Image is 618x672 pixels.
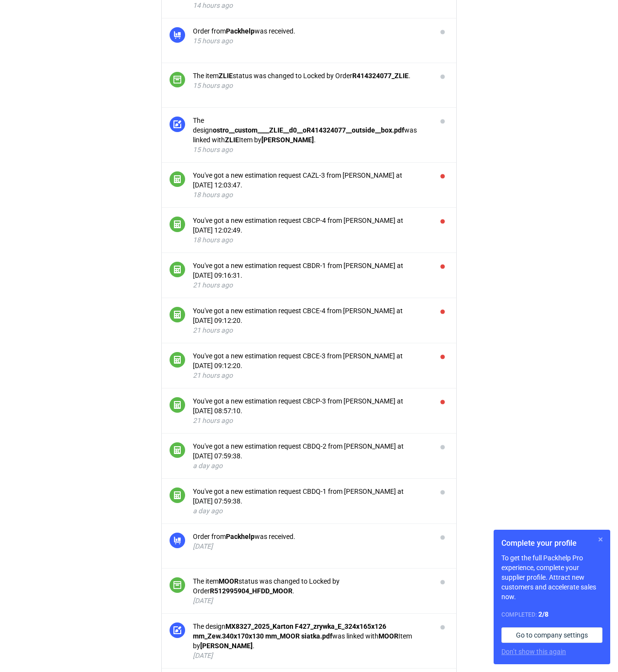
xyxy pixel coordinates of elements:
button: You've got a new estimation request CAZL-3 from [PERSON_NAME] at [DATE] 12:03:47.18 hours ago [193,170,429,200]
button: You've got a new estimation request CBCE-4 from [PERSON_NAME] at [DATE] 09:12:20.21 hours ago [193,306,429,335]
button: The designostro__custom____ZLIE__d0__oR414324077__outside__box.pdfwas linked withZLIEItem by[PERS... [193,116,429,154]
strong: 2 / 8 [538,610,549,618]
strong: MX8327_2025_Karton F427_zrywka_E_324x165x126 mm_Zew.340x170x130 mm_MOOR siatka.pdf [193,622,386,640]
div: a day ago [193,461,429,470]
button: Order fromPackhelpwas received.15 hours ago [193,26,429,46]
div: You've got a new estimation request CBCE-4 from [PERSON_NAME] at [DATE] 09:12:20. [193,306,429,325]
div: 18 hours ago [193,190,429,200]
strong: ZLIE [225,136,239,144]
div: You've got a new estimation request CBDQ-1 from [PERSON_NAME] at [DATE] 07:59:38. [193,487,429,506]
div: 14 hours ago [193,0,429,10]
strong: [PERSON_NAME] [261,136,314,144]
strong: R414324077_ZLIE [352,72,409,80]
div: [DATE] [193,651,429,660]
strong: MOOR [219,577,239,585]
div: The design was linked with Item by . [193,622,429,651]
strong: R512995904_HFDD_MOOR [210,587,292,595]
button: Order fromPackhelpwas received.[DATE] [193,532,429,551]
div: [DATE] [193,596,429,605]
div: Order from was received. [193,532,429,541]
div: You've got a new estimation request CBDR-1 from [PERSON_NAME] at [DATE] 09:16:31. [193,261,429,280]
div: You've got a new estimation request CBDQ-2 from [PERSON_NAME] at [DATE] 07:59:38. [193,441,429,461]
div: You've got a new estimation request CAZL-3 from [PERSON_NAME] at [DATE] 12:03:47. [193,170,429,190]
div: 15 hours ago [193,81,429,90]
div: 15 hours ago [193,36,429,46]
div: [DATE] [193,541,429,551]
strong: ZLIE [219,72,233,80]
button: You've got a new estimation request CBCE-3 from [PERSON_NAME] at [DATE] 09:12:20.21 hours ago [193,351,429,380]
div: a day ago [193,506,429,516]
div: 21 hours ago [193,325,429,335]
strong: MOOR [378,632,398,640]
h1: Complete your profile [501,538,602,549]
div: The item status was changed to Locked by Order . [193,71,429,81]
div: Order from was received. [193,26,429,36]
div: You've got a new estimation request CBCP-4 from [PERSON_NAME] at [DATE] 12:02:49. [193,216,429,235]
button: The itemMOORstatus was changed to Locked by OrderR512995904_HFDD_MOOR.[DATE] [193,576,429,605]
button: The designMX8327_2025_Karton F427_zrywka_E_324x165x126 mm_Zew.340x170x130 mm_MOOR siatka.pdfwas l... [193,622,429,660]
div: The item status was changed to Locked by Order . [193,576,429,596]
button: You've got a new estimation request CBCP-4 from [PERSON_NAME] at [DATE] 12:02:49.18 hours ago [193,216,429,245]
strong: Packhelp [226,27,255,35]
div: You've got a new estimation request CBCE-3 from [PERSON_NAME] at [DATE] 09:12:20. [193,351,429,370]
div: 18 hours ago [193,235,429,245]
div: Completed: [501,609,602,620]
div: You've got a new estimation request CBCP-3 from [PERSON_NAME] at [DATE] 08:57:10. [193,396,429,416]
button: You've got a new estimation request CBDQ-2 from [PERSON_NAME] at [DATE] 07:59:38.a day ago [193,441,429,470]
button: You've got a new estimation request CBDQ-1 from [PERSON_NAME] at [DATE] 07:59:38.a day ago [193,487,429,516]
button: The itemZLIEstatus was changed to Locked by OrderR414324077_ZLIE.15 hours ago [193,71,429,90]
div: 21 hours ago [193,370,429,380]
button: Skip for now [595,534,606,545]
strong: [PERSON_NAME] [200,642,253,650]
div: 15 hours ago [193,145,429,154]
div: The design was linked with Item by . [193,116,429,145]
button: Don’t show this again [501,647,566,656]
button: You've got a new estimation request CBDR-1 from [PERSON_NAME] at [DATE] 09:16:31.21 hours ago [193,261,429,290]
div: 21 hours ago [193,280,429,290]
strong: Packhelp [226,533,255,540]
a: Go to company settings [501,627,602,643]
strong: ostro__custom____ZLIE__d0__oR414324077__outside__box.pdf [213,126,404,134]
button: You've got a new estimation request CBCP-3 from [PERSON_NAME] at [DATE] 08:57:10.21 hours ago [193,396,429,425]
p: To get the full Packhelp Pro experience, complete your supplier profile. Attract new customers an... [501,553,602,602]
div: 21 hours ago [193,416,429,425]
